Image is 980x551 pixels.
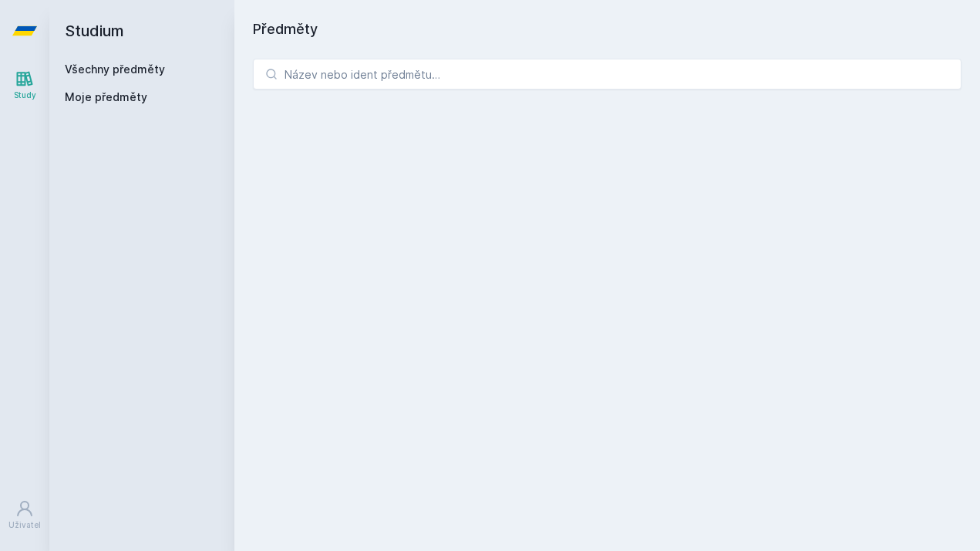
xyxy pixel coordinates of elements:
[8,519,41,531] div: Uživatel
[65,90,147,105] span: Moje předměty
[253,19,961,40] h1: Předměty
[65,63,165,76] a: Všechny předměty
[253,59,961,90] input: Název nebo ident předmětu…
[14,90,36,101] div: Study
[3,492,46,539] a: Uživatel
[3,62,46,109] a: Study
